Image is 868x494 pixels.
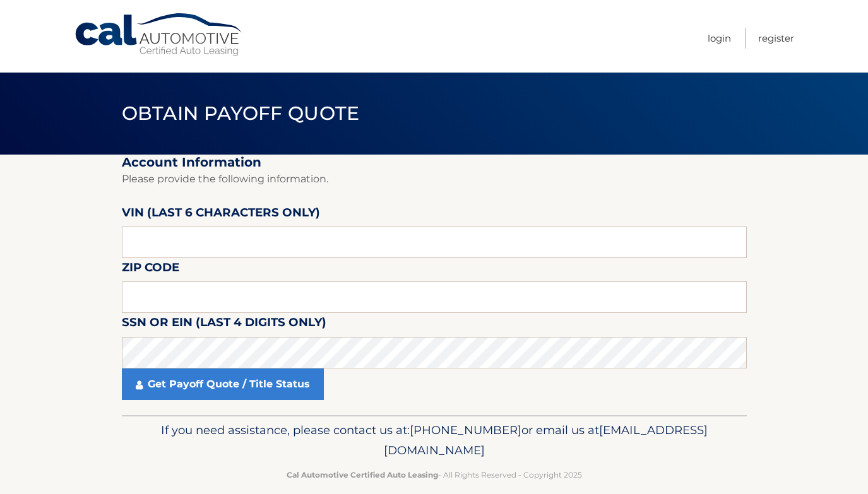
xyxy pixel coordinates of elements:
[122,313,326,336] label: SSN or EIN (last 4 digits only)
[758,28,794,49] a: Register
[122,102,360,125] span: Obtain Payoff Quote
[122,258,179,281] label: Zip Code
[130,420,739,461] p: If you need assistance, please contact us at: or email us at
[122,155,747,170] h2: Account Information
[122,203,320,226] label: VIN (last 6 characters only)
[410,423,521,437] span: [PHONE_NUMBER]
[74,13,244,57] a: Cal Automotive
[122,170,747,188] p: Please provide the following information.
[287,470,438,479] strong: Cal Automotive Certified Auto Leasing
[122,368,324,400] a: Get Payoff Quote / Title Status
[708,28,731,49] a: Login
[130,468,739,481] p: - All Rights Reserved - Copyright 2025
